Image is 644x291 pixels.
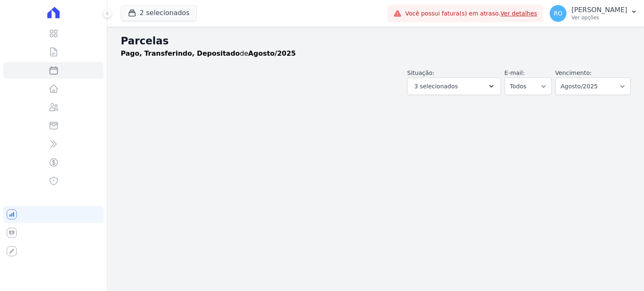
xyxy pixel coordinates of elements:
[121,5,197,21] button: 2 selecionados
[407,77,501,95] button: 3 selecionados
[554,10,563,16] span: RO
[501,10,538,17] a: Ver detalhes
[121,33,631,49] h2: Parcelas
[571,6,627,14] p: [PERSON_NAME]
[248,49,296,57] strong: Agosto/2025
[543,2,644,25] button: RO [PERSON_NAME] Ver opções
[555,70,592,76] label: Vencimento:
[414,81,458,91] span: 3 selecionados
[504,70,525,76] label: E-mail:
[407,70,434,76] label: Situação:
[571,14,627,21] p: Ver opções
[405,9,537,18] span: Você possui fatura(s) em atraso.
[121,49,240,57] strong: Pago, Transferindo, Depositado
[121,49,296,59] p: de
